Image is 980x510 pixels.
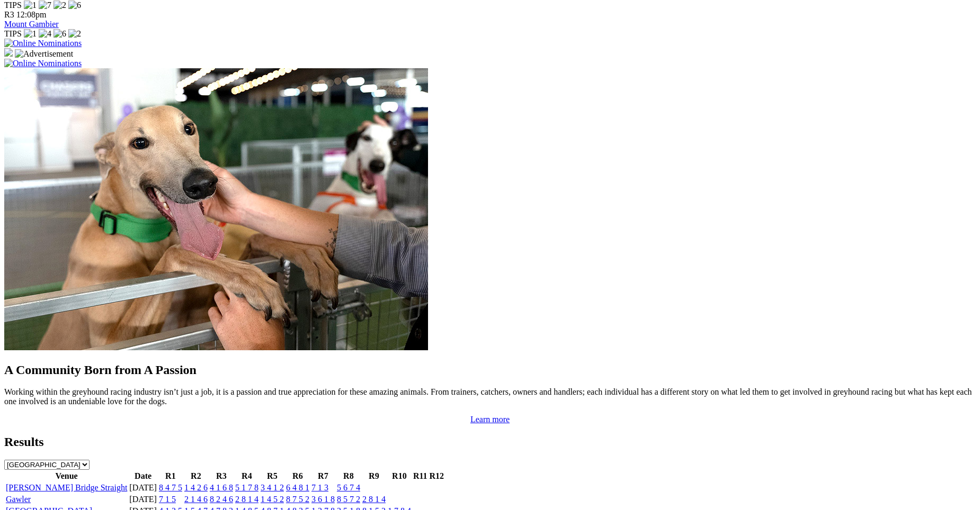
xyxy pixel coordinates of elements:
th: R3 [209,471,234,481]
img: 6 [54,29,66,39]
img: 4 [39,29,51,39]
th: R9 [362,471,386,481]
a: 7 1 5 [159,495,176,504]
th: R11 [413,471,428,481]
th: Venue [5,471,128,481]
a: 2 8 1 4 [235,495,259,504]
span: TIPS [4,1,22,10]
a: 6 4 8 1 [286,483,309,492]
img: Advertisement [15,49,73,59]
a: Gawler [6,495,31,504]
img: Westy_Cropped.jpg [4,68,428,350]
a: 2 1 4 6 [184,495,208,504]
a: 1 4 5 2 [261,495,284,504]
img: 7 [39,1,51,10]
th: R1 [158,471,183,481]
img: 1 [24,1,37,10]
th: R12 [429,471,445,481]
a: 8 2 4 6 [210,495,233,504]
a: 5 6 7 4 [337,483,360,492]
a: 8 5 7 2 [337,495,360,504]
a: 3 6 1 8 [311,495,335,504]
img: 1 [24,29,37,39]
th: Date [129,471,157,481]
h2: A Community Born from A Passion [4,363,976,377]
img: Online Nominations [4,59,82,68]
img: 6 [68,1,81,10]
a: 5 1 7 8 [235,483,259,492]
th: R10 [387,471,412,481]
span: R3 [4,10,14,19]
a: 2 8 1 4 [362,495,386,504]
img: 15187_Greyhounds_GreysPlayCentral_Resize_SA_WebsiteBanner_300x115_2025.jpg [4,48,13,57]
a: Mount Gambier [4,20,59,29]
a: 8 4 7 5 [159,483,182,492]
img: Online Nominations [4,39,82,48]
a: Learn more [470,415,510,424]
h2: Results [4,435,976,449]
img: 2 [54,1,66,10]
th: R5 [260,471,284,481]
img: 2 [68,29,81,39]
th: R7 [311,471,335,481]
th: R4 [235,471,259,481]
a: 4 1 6 8 [210,483,233,492]
td: [DATE] [129,494,157,505]
p: Working within the greyhound racing industry isn’t just a job, it is a passion and true appreciat... [4,387,976,406]
span: TIPS [4,29,22,38]
th: R8 [336,471,361,481]
th: R2 [184,471,208,481]
td: [DATE] [129,482,157,493]
a: 3 4 1 2 [261,483,284,492]
th: R6 [286,471,310,481]
a: 8 7 5 2 [286,495,309,504]
a: 7 1 3 [311,483,328,492]
a: [PERSON_NAME] Bridge Straight [6,483,127,492]
a: 1 4 2 6 [184,483,208,492]
span: 12:08pm [16,10,47,19]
